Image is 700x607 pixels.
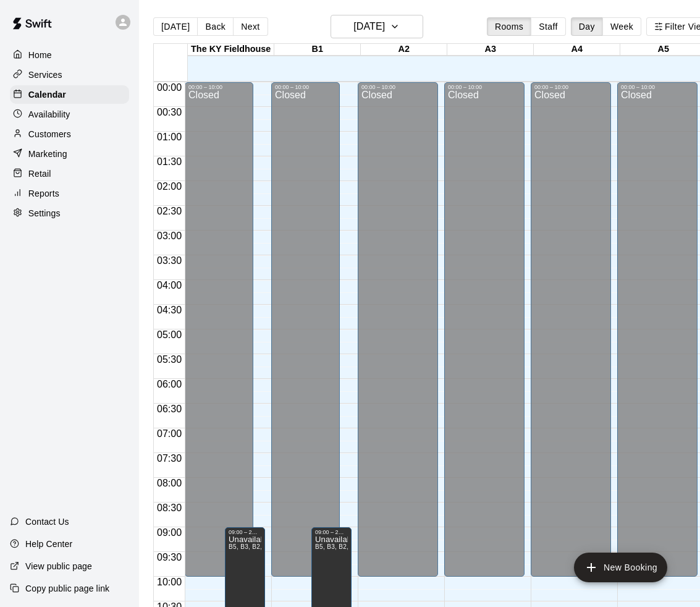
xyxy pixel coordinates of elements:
[188,90,250,581] div: Closed
[233,17,268,36] button: Next
[361,44,447,56] div: A2
[10,164,129,183] a: Retail
[28,168,51,180] p: Retail
[188,44,274,56] div: The KY Fieldhouse
[274,44,361,56] div: B1
[28,108,70,121] p: Availability
[153,17,198,36] button: [DATE]
[28,49,52,61] p: Home
[621,90,694,581] div: Closed
[315,543,370,550] span: B5, B3, B2, B1, B4
[154,156,185,167] span: 01:30
[534,84,607,90] div: 00:00 – 10:00
[571,17,603,36] button: Day
[275,90,336,581] div: Closed
[353,18,385,35] h6: [DATE]
[154,478,185,488] span: 08:00
[10,145,129,163] a: Marketing
[447,44,534,56] div: A3
[331,15,423,38] button: [DATE]
[154,552,185,562] span: 09:30
[271,82,340,577] div: 00:00 – 10:00: Closed
[154,305,185,315] span: 04:30
[154,329,185,340] span: 05:00
[154,379,185,389] span: 06:00
[531,17,566,36] button: Staff
[10,125,129,143] a: Customers
[229,529,261,535] div: 09:00 – 21:00
[534,44,620,56] div: A4
[315,529,348,535] div: 09:00 – 21:00
[448,90,521,581] div: Closed
[154,428,185,439] span: 07:00
[188,84,250,90] div: 00:00 – 10:00
[487,17,531,36] button: Rooms
[197,17,234,36] button: Back
[275,84,336,90] div: 00:00 – 10:00
[25,560,92,572] p: View public page
[154,280,185,291] span: 04:00
[25,538,72,550] p: Help Center
[154,231,185,241] span: 03:00
[361,90,434,581] div: Closed
[154,453,185,464] span: 07:30
[10,66,129,84] a: Services
[10,204,129,223] a: Settings
[574,553,667,582] button: add
[28,207,61,219] p: Settings
[10,85,129,104] a: Calendar
[28,148,67,160] p: Marketing
[154,354,185,365] span: 05:30
[28,187,59,200] p: Reports
[10,184,129,203] a: Reports
[25,582,109,595] p: Copy public page link
[28,128,71,140] p: Customers
[154,132,185,142] span: 01:00
[154,181,185,192] span: 02:00
[621,84,694,90] div: 00:00 – 10:00
[361,84,434,90] div: 00:00 – 10:00
[448,84,521,90] div: 00:00 – 10:00
[10,46,129,64] a: Home
[154,527,185,538] span: 09:00
[154,206,185,216] span: 02:30
[185,82,253,577] div: 00:00 – 10:00: Closed
[10,105,129,124] a: Availability
[28,88,66,101] p: Calendar
[154,82,185,93] span: 00:00
[25,516,69,528] p: Contact Us
[154,107,185,117] span: 00:30
[154,255,185,266] span: 03:30
[534,90,607,581] div: Closed
[154,577,185,587] span: 10:00
[358,82,438,577] div: 00:00 – 10:00: Closed
[28,69,62,81] p: Services
[154,404,185,414] span: 06:30
[602,17,641,36] button: Week
[229,543,284,550] span: B5, B3, B2, B1, B4
[531,82,611,577] div: 00:00 – 10:00: Closed
[154,503,185,513] span: 08:30
[617,82,698,577] div: 00:00 – 10:00: Closed
[444,82,525,577] div: 00:00 – 10:00: Closed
